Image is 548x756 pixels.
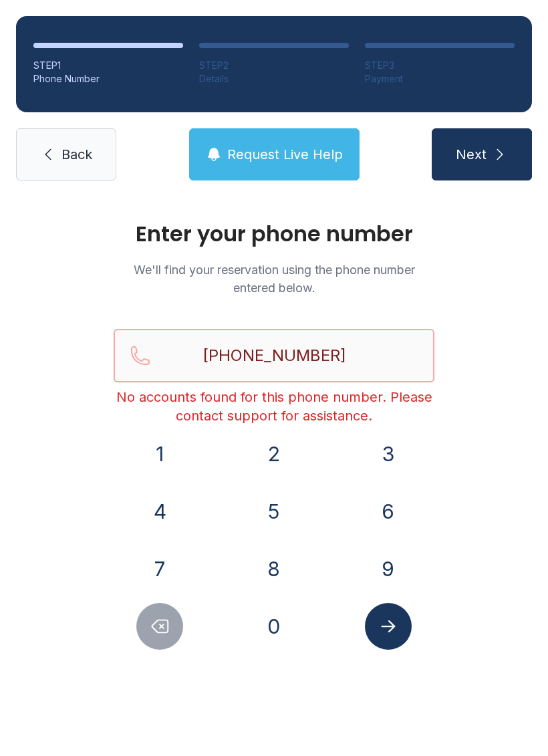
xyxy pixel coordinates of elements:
button: Submit lookup form [365,603,412,650]
button: 3 [365,430,412,477]
span: Next [456,145,487,164]
div: Payment [365,72,515,86]
button: 4 [136,488,183,535]
button: 9 [365,545,412,592]
button: 8 [251,545,297,592]
button: 2 [251,430,297,477]
span: Back [61,145,92,164]
div: Details [199,72,349,86]
p: We'll find your reservation using the phone number entered below. [114,261,434,297]
input: Reservation phone number [114,329,434,382]
div: STEP 1 [33,59,183,72]
div: Phone Number [33,72,183,86]
button: 1 [136,430,183,477]
h1: Enter your phone number [114,223,434,245]
button: 0 [251,603,297,650]
button: Delete number [136,603,183,650]
div: STEP 2 [199,59,349,72]
button: 5 [251,488,297,535]
button: 6 [365,488,412,535]
button: 7 [136,545,183,592]
span: Request Live Help [227,145,343,164]
div: STEP 3 [365,59,515,72]
div: No accounts found for this phone number. Please contact support for assistance. [114,388,434,425]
